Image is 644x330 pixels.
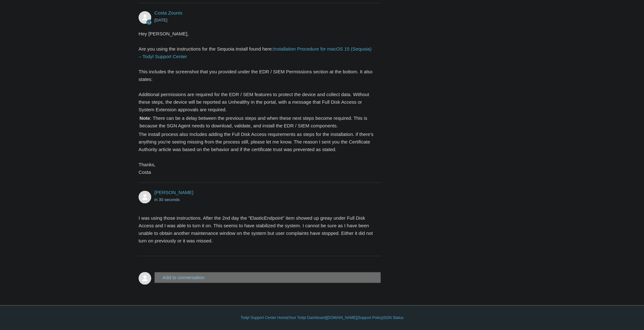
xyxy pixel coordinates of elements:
td: : There can be a delay between the previous steps and when these next steps become required. This... [139,114,374,130]
a: Todyl Support Center Home [241,315,288,321]
div: | | | | [139,315,505,321]
a: Support Policy [358,315,382,321]
a: [PERSON_NAME] [154,190,193,195]
a: Costa Zounis [154,10,182,15]
a: Your Todyl Dashboard [288,315,325,321]
time: 10/07/2025, 09:38 [154,197,180,202]
strong: Note [139,115,150,121]
div: Hey [PERSON_NAME], Are you using the instructions for the Sequoia install found here: This includ... [139,30,375,176]
span: Tim Schoeller [154,190,193,195]
a: [DOMAIN_NAME] [326,315,357,321]
a: SGN Status [383,315,403,321]
a: Installation Procedure for macOS 15 (Sequoia) – Todyl Support Center [139,46,371,59]
p: I was using those instructions. After the 2nd day the "ElasticEndpoint" item showed up greay unde... [139,214,375,245]
time: 10/03/2025, 10:36 [154,18,167,22]
button: Add to conversation [154,272,381,283]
